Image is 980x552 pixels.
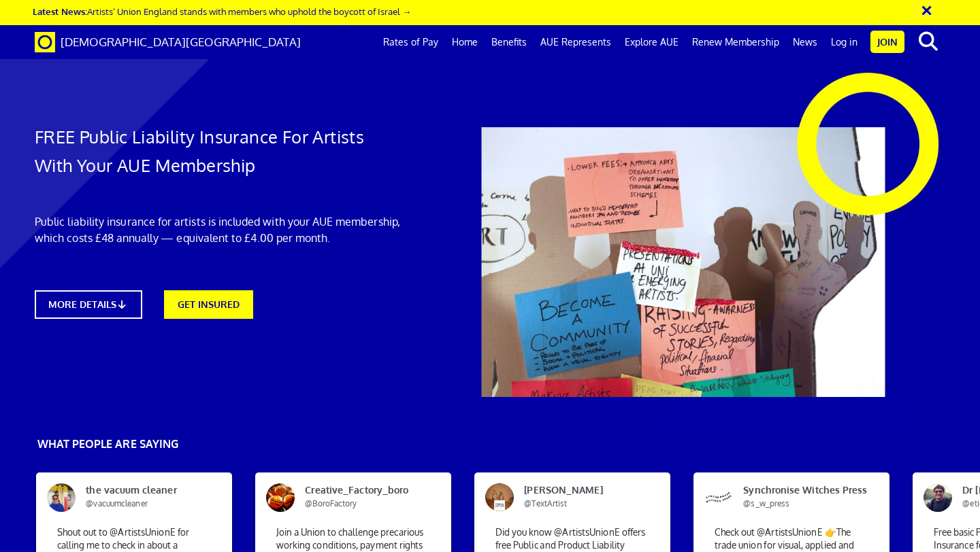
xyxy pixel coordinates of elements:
strong: Latest News: [33,5,87,17]
a: GET INSURED [164,290,253,319]
p: Public liability insurance for artists is included with your AUE membership, which costs £48 annu... [35,213,402,246]
span: Creative_Factory_boro [295,483,425,511]
span: @vacuumcleaner [86,498,147,508]
span: [DEMOGRAPHIC_DATA][GEOGRAPHIC_DATA] [61,35,301,49]
a: MORE DETAILS [35,290,142,319]
h1: FREE Public Liability Insurance For Artists With Your AUE Membership [35,122,402,179]
a: Log in [824,25,864,59]
a: Rates of Pay [376,25,445,59]
a: Join [870,31,904,53]
a: Explore AUE [618,25,685,59]
span: [PERSON_NAME] [514,483,644,511]
a: Benefits [485,25,534,59]
a: Renew Membership [685,25,786,59]
span: @BoroFactory [305,498,357,508]
a: Latest News:Artists’ Union England stands with members who uphold the boycott of Israel → [33,5,411,17]
a: News [786,25,824,59]
span: @TextArtist [524,498,567,508]
span: the vacuum cleaner [76,483,206,511]
a: Home [445,25,485,59]
span: @s_w_press [743,498,789,508]
button: search [907,27,949,56]
a: Brand [DEMOGRAPHIC_DATA][GEOGRAPHIC_DATA] [24,25,311,59]
span: Synchronise Witches Press [733,483,864,511]
a: AUE Represents [534,25,618,59]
